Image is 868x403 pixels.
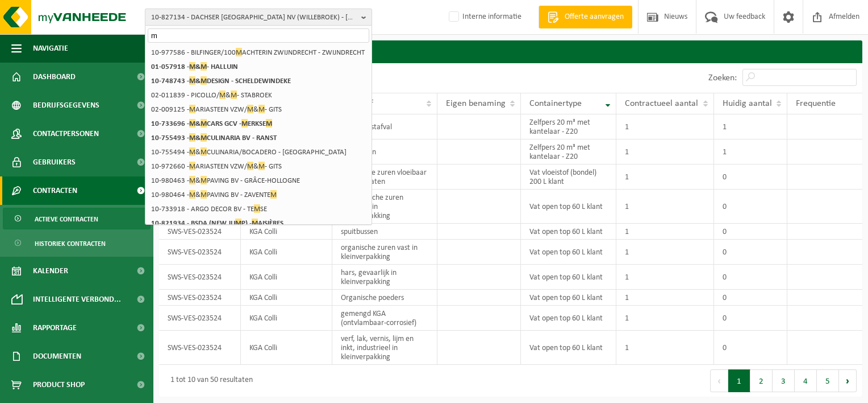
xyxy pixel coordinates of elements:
[247,162,253,170] span: M
[201,133,207,142] span: M
[148,145,369,159] li: 10-755494 - & CULINARIA/BOCADERO - [GEOGRAPHIC_DATA]
[33,120,99,148] span: Contactpersonen
[189,190,195,199] span: M
[521,240,616,265] td: Vat open top 60 L klant
[165,371,253,391] div: 1 tot 10 van 50 resultaten
[159,240,241,265] td: SWS-VES-023524
[616,290,713,306] td: 1
[159,40,862,63] h2: Contracten
[521,224,616,240] td: Vat open top 60 L klant
[201,190,207,199] span: M
[714,165,787,190] td: 0
[241,290,332,306] td: KGA Colli
[616,306,713,331] td: 1
[148,88,369,102] li: 02-011839 - PICOLLO/ & - STABROEK
[35,233,106,254] span: Historiek contracten
[714,190,787,224] td: 0
[33,257,68,285] span: Kalender
[252,219,258,227] span: M
[616,114,713,139] td: 1
[710,369,728,392] button: Previous
[241,240,332,265] td: KGA Colli
[145,9,372,26] button: 10-827134 - DACHSER [GEOGRAPHIC_DATA] NV (WILLEBROEK) - [GEOGRAPHIC_DATA]
[529,99,582,108] span: Containertype
[235,219,241,227] span: M
[521,306,616,331] td: Vat open top 60 L klant
[148,174,369,188] li: 10-980463 - & PAVING BV - GRÂCE-HOLLOGNE
[159,224,241,240] td: SWS-VES-023524
[241,331,332,365] td: KGA Colli
[148,159,369,174] li: 10-972660 - ARIASTEEN VZW/ & - GITS
[189,62,195,71] span: M
[332,224,437,240] td: spuitbussen
[817,369,839,392] button: 5
[521,114,616,139] td: Zelfpers 20 m³ met kantelaar - Z20
[714,114,787,139] td: 1
[616,190,713,224] td: 1
[714,139,787,165] td: 1
[189,162,195,170] span: M
[33,314,77,342] span: Rapportage
[189,76,195,85] span: M
[236,48,242,56] span: M
[219,91,226,99] span: M
[159,290,241,306] td: SWS-VES-023524
[521,265,616,290] td: Vat open top 60 L klant
[151,119,272,128] strong: 10-733696 - & CARS GCV - ERKSE
[723,99,772,108] span: Huidig aantal
[714,265,787,290] td: 0
[750,369,773,392] button: 2
[33,63,76,91] span: Dashboard
[189,147,195,156] span: M
[446,9,521,26] label: Interne informatie
[714,290,787,306] td: 0
[714,240,787,265] td: 0
[159,331,241,365] td: SWS-VES-023524
[616,224,713,240] td: 1
[332,114,437,139] td: bedrijfsrestafval
[839,369,857,392] button: Next
[332,331,437,365] td: verf, lak, vernis, lijm en inkt, industrieel in kleinverpakking
[151,62,238,71] strong: 01-057918 - & - HALLUIN
[189,176,195,184] span: M
[33,148,76,176] span: Gebruikers
[148,46,369,60] li: 10-977586 - BILFINGER/100 ACHTERIN ZWIJNDRECHT - ZWIJNDRECHT
[616,240,713,265] td: 1
[159,265,241,290] td: SWS-VES-023524
[728,369,750,392] button: 1
[625,99,698,108] span: Contractueel aantal
[616,331,713,365] td: 1
[3,208,151,229] a: Actieve contracten
[521,190,616,224] td: Vat open top 60 L klant
[258,105,265,113] span: M
[201,76,207,85] span: M
[266,119,272,128] span: M
[241,306,332,331] td: KGA Colli
[446,99,506,108] span: Eigen benaming
[148,202,369,216] li: 10-733918 - ARGO DECOR BV - TE SE
[247,105,253,113] span: M
[3,232,151,254] a: Historiek contracten
[151,133,277,142] strong: 10-755493 - & CULINARIA BV - RANST
[148,188,369,202] li: 10-980464 - & PAVING BV - ZAVENTE
[241,224,332,240] td: KGA Colli
[231,91,237,99] span: M
[35,208,98,230] span: Actieve contracten
[332,165,437,190] td: organische zuren vloeibaar in 200lt-vaten
[241,265,332,290] td: KGA Colli
[33,34,68,63] span: Navigatie
[151,219,283,227] strong: 10-821934 - BSDA (NEW JU P) - AISIÈRES
[201,62,207,71] span: M
[148,102,369,117] li: 02-009125 - ARIASTEEN VZW/ & - GITS
[714,224,787,240] td: 0
[241,119,248,128] span: M
[201,119,207,128] span: M
[714,331,787,365] td: 0
[189,133,195,142] span: M
[332,190,437,224] td: anorganische zuren vloeibaar in kleinverpakking
[201,147,207,156] span: M
[332,139,437,165] td: vlak karton
[521,139,616,165] td: Zelfpers 20 m³ met kantelaar - Z20
[521,165,616,190] td: Vat vloeistof (bondel) 200 L klant
[189,105,195,113] span: M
